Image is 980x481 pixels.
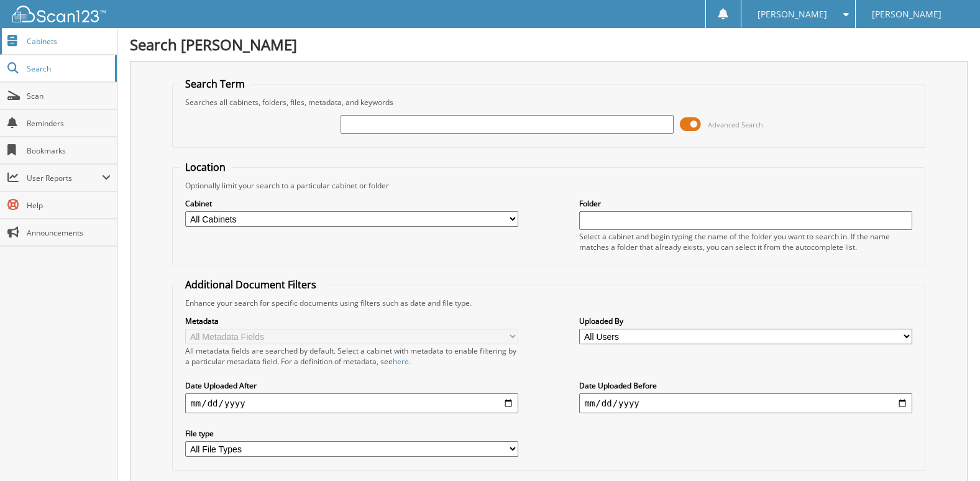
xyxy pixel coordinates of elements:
[179,97,918,108] div: Searches all cabinets, folders, files, metadata, and keywords
[27,200,111,211] span: Help
[27,91,111,101] span: Scan
[179,180,918,191] div: Optionally limit your search to a particular cabinet or folder
[185,316,518,326] label: Metadata
[185,393,518,413] input: start
[758,11,827,18] span: [PERSON_NAME]
[185,346,518,367] div: All metadata fields are searched by default. Select a cabinet with metadata to enable filtering b...
[27,227,111,238] span: Announcements
[27,63,109,74] span: Search
[12,6,106,22] img: scan123-logo-white.svg
[918,421,980,481] iframe: Chat Widget
[579,393,912,413] input: end
[27,36,111,47] span: Cabinets
[872,11,941,18] span: [PERSON_NAME]
[393,356,409,367] a: here
[579,380,912,391] label: Date Uploaded Before
[179,160,232,174] legend: Location
[185,428,518,439] label: File type
[185,380,518,391] label: Date Uploaded After
[130,34,968,55] h1: Search [PERSON_NAME]
[579,231,912,252] div: Select a cabinet and begin typing the name of the folder you want to search in. If the name match...
[27,118,111,129] span: Reminders
[179,278,323,291] legend: Additional Document Filters
[708,120,763,129] span: Advanced Search
[27,173,102,183] span: User Reports
[179,77,251,91] legend: Search Term
[185,198,518,209] label: Cabinet
[579,198,912,209] label: Folder
[579,316,912,326] label: Uploaded By
[27,145,111,156] span: Bookmarks
[179,298,918,308] div: Enhance your search for specific documents using filters such as date and file type.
